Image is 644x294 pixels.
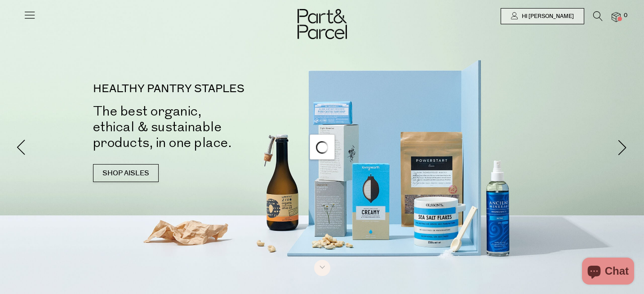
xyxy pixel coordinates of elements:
a: SHOP AISLES [93,164,159,182]
p: HEALTHY PANTRY STAPLES [93,84,336,94]
a: 0 [612,12,621,22]
img: Part&Parcel [298,9,347,39]
a: Hi [PERSON_NAME] [501,8,584,24]
span: Hi [PERSON_NAME] [520,13,574,20]
h2: The best organic, ethical & sustainable products, in one place. [93,103,336,151]
span: 0 [622,12,630,20]
inbox-online-store-chat: Shopify online store chat [579,258,637,287]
